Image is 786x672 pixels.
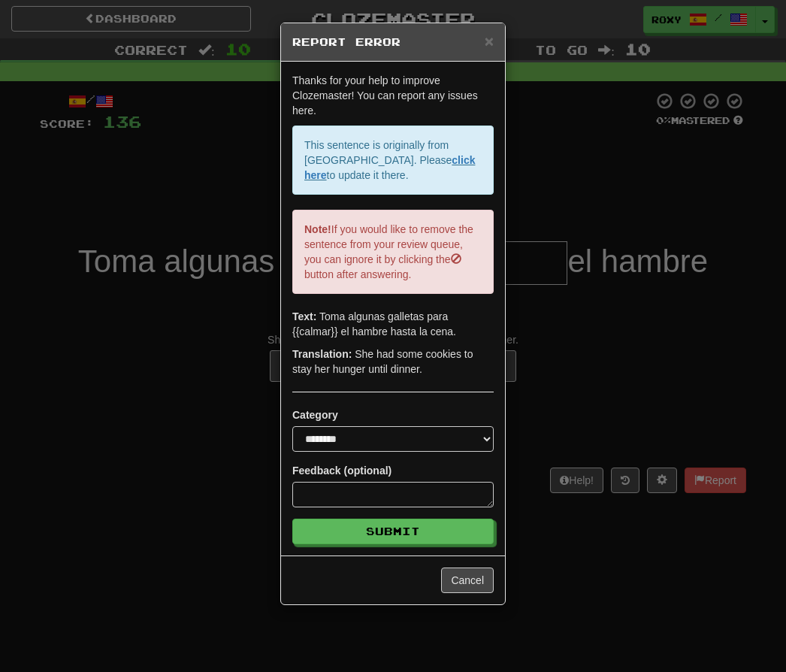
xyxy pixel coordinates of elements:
[292,407,338,422] label: Category
[292,519,494,544] button: Submit
[292,309,494,339] p: Toma algunas galletas para {{calmar}} el hambre hasta la cena.
[292,210,494,294] p: If you would like to remove the sentence from your review queue, you can ignore it by clicking th...
[304,223,331,235] strong: Note!
[292,347,494,377] p: She had some cookies to stay her hunger until dinner.
[292,348,352,360] strong: Translation:
[292,35,494,50] h5: Report Error
[292,463,391,478] label: Feedback (optional)
[292,73,494,118] p: Thanks for your help to improve Clozemaster! You can report any issues here.
[485,33,494,49] button: Close
[485,32,494,50] span: ×
[441,568,494,593] button: Cancel
[292,310,316,322] strong: Text:
[292,126,494,195] p: This sentence is originally from [GEOGRAPHIC_DATA]. Please to update it there.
